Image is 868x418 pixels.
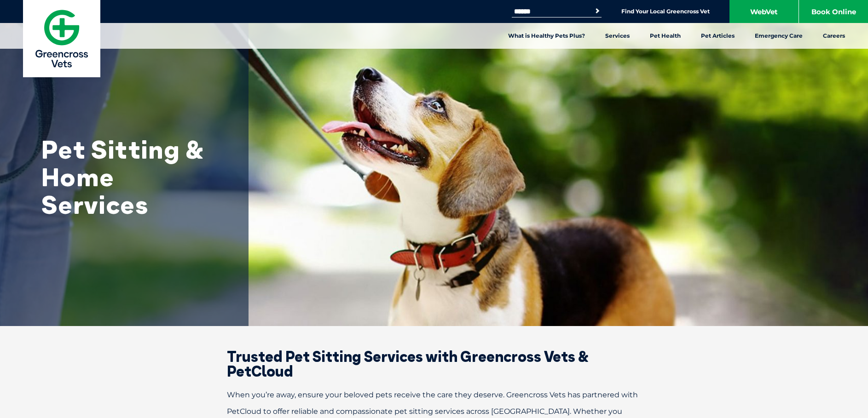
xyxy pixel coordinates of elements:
a: What is Healthy Pets Plus? [498,23,595,49]
a: Emergency Care [745,23,813,49]
h1: Pet Sitting & Home Services [41,136,226,218]
a: Pet Articles [691,23,745,49]
h2: Trusted Pet Sitting Services with Greencross Vets & PetCloud [195,349,673,378]
a: Find Your Local Greencross Vet [621,8,710,15]
a: Careers [813,23,855,49]
a: Pet Health [640,23,691,49]
button: Search [593,6,602,16]
a: Services [595,23,640,49]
